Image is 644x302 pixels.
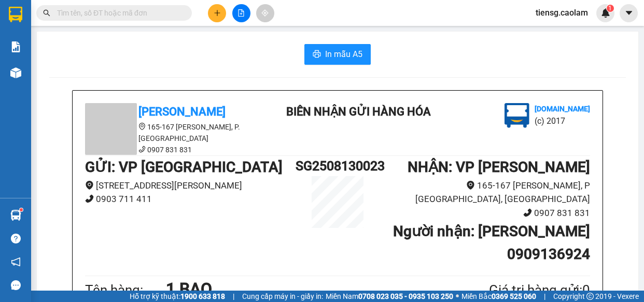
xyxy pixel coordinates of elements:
[492,292,536,300] strong: 0369 525 060
[527,6,596,19] span: tiensg.caolam
[456,294,459,298] span: ⚪️
[358,292,453,300] strong: 0708 023 035 - 0935 103 250
[85,194,94,203] span: phone
[85,181,94,190] span: environment
[85,179,296,193] li: [STREET_ADDRESS][PERSON_NAME]
[10,67,21,78] img: warehouse-icon
[11,234,21,243] span: question-circle
[286,105,431,118] b: BIÊN NHẬN GỬI HÀNG HÓA
[214,9,221,17] span: plus
[130,291,225,302] span: Hỗ trợ kỹ thuật:
[586,293,594,300] span: copyright
[138,105,226,118] b: [PERSON_NAME]
[380,206,590,220] li: 0907 831 831
[9,7,22,22] img: logo-vxr
[57,7,179,19] input: Tìm tên, số ĐT hoặc mã đơn
[242,291,323,302] span: Cung cấp máy in - giấy in:
[393,223,590,263] b: Người nhận : [PERSON_NAME] 0909136924
[620,4,638,22] button: caret-down
[11,280,21,290] span: message
[166,276,439,302] h1: 1 BAO
[20,208,23,211] sup: 1
[544,291,545,302] span: |
[233,291,234,302] span: |
[380,179,590,206] li: 165-167 [PERSON_NAME], P [GEOGRAPHIC_DATA], [GEOGRAPHIC_DATA]
[256,4,274,22] button: aim
[232,4,250,22] button: file-add
[208,4,226,22] button: plus
[325,48,362,61] span: In mẫu A5
[10,210,21,221] img: warehouse-icon
[85,144,272,155] li: 0907 831 831
[138,146,146,153] span: phone
[237,9,245,17] span: file-add
[439,280,590,301] div: Giá trị hàng gửi: 0
[607,5,614,12] sup: 1
[523,208,532,217] span: phone
[466,181,475,190] span: environment
[85,159,283,176] b: GỬI : VP [GEOGRAPHIC_DATA]
[505,103,529,128] img: logo.jpg
[461,291,536,302] span: Miền Bắc
[313,50,321,60] span: printer
[85,121,272,144] li: 165-167 [PERSON_NAME], P. [GEOGRAPHIC_DATA]
[180,292,225,300] strong: 1900 633 818
[261,9,269,17] span: aim
[43,9,50,17] span: search
[535,114,590,127] li: (c) 2017
[326,291,453,302] span: Miền Nam
[85,192,296,206] li: 0903 711 411
[138,123,146,130] span: environment
[296,156,380,176] h1: SG2508130023
[10,41,21,52] img: solution-icon
[535,105,590,113] b: [DOMAIN_NAME]
[608,5,612,12] span: 1
[601,8,610,18] img: icon-new-feature
[304,44,371,65] button: printerIn mẫu A5
[11,257,21,267] span: notification
[624,8,634,18] span: caret-down
[85,280,166,301] div: Tên hàng:
[408,159,590,176] b: NHẬN : VP [PERSON_NAME]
